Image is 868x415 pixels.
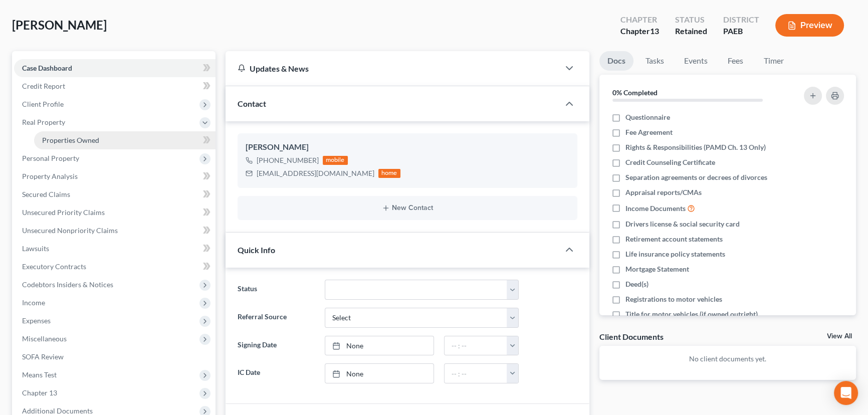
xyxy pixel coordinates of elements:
[22,208,105,217] span: Unsecured Priority Claims
[723,26,759,37] div: PAEB
[22,100,64,108] span: Client Profile
[625,279,648,289] span: Deed(s)
[22,190,70,198] span: Secured Claims
[22,280,113,289] span: Codebtors Insiders & Notices
[238,99,266,108] span: Contact
[238,245,275,255] span: Quick Info
[233,336,320,356] label: Signing Date
[14,167,215,185] a: Property Analysis
[720,51,752,71] a: Fees
[827,333,852,340] a: View All
[775,14,844,37] button: Preview
[676,51,716,71] a: Events
[625,127,673,137] span: Fee Agreement
[625,219,740,229] span: Drivers license & social security card
[625,203,686,214] span: Income Documents
[650,26,659,36] span: 13
[257,168,374,178] div: [EMAIL_ADDRESS][DOMAIN_NAME]
[599,51,633,71] a: Docs
[675,14,707,26] div: Status
[233,363,320,383] label: IC Date
[625,249,725,259] span: Life insurance policy statements
[834,381,858,405] div: Open Intercom Messenger
[14,348,215,366] a: SOFA Review
[625,309,758,319] span: Title for motor vehicles (if owned outright)
[22,388,57,397] span: Chapter 13
[14,203,215,222] a: Unsecured Priority Claims
[22,262,86,271] span: Executory Contracts
[22,244,49,253] span: Lawsuits
[246,141,569,153] div: [PERSON_NAME]
[22,406,93,415] span: Additional Documents
[625,234,723,244] span: Retirement account statements
[675,26,707,37] div: Retained
[599,331,664,342] div: Client Documents
[625,264,689,274] span: Mortgage Statement
[14,59,215,77] a: Case Dashboard
[723,14,759,26] div: District
[22,154,79,162] span: Personal Property
[625,157,715,167] span: Credit Counseling Certificate
[756,51,792,71] a: Timer
[625,294,722,304] span: Registrations to motor vehicles
[625,172,767,182] span: Separation agreements or decrees of divorces
[22,316,51,325] span: Expenses
[14,240,215,258] a: Lawsuits
[14,258,215,276] a: Executory Contracts
[22,118,65,126] span: Real Property
[14,185,215,203] a: Secured Claims
[325,364,433,383] a: None
[620,14,659,26] div: Chapter
[246,204,569,212] button: New Contact
[625,142,766,152] span: Rights & Responsibilities (PAMD Ch. 13 Only)
[378,169,400,178] div: home
[22,64,72,72] span: Case Dashboard
[238,63,547,74] div: Updates & News
[625,187,702,197] span: Appraisal reports/CMAs
[325,336,433,355] a: None
[22,334,67,343] span: Miscellaneous
[42,136,99,144] span: Properties Owned
[22,226,118,235] span: Unsecured Nonpriority Claims
[257,155,319,165] div: [PHONE_NUMBER]
[625,112,670,122] span: Questionnaire
[22,82,65,90] span: Credit Report
[233,280,320,300] label: Status
[22,298,45,307] span: Income
[14,77,215,95] a: Credit Report
[637,51,672,71] a: Tasks
[12,18,107,32] span: [PERSON_NAME]
[22,370,57,379] span: Means Test
[620,26,659,37] div: Chapter
[607,354,848,364] p: No client documents yet.
[445,364,508,383] input: -- : --
[34,131,215,149] a: Properties Owned
[14,222,215,240] a: Unsecured Nonpriority Claims
[233,308,320,328] label: Referral Source
[22,172,78,180] span: Property Analysis
[445,336,508,355] input: -- : --
[612,88,658,97] strong: 0% Completed
[22,352,64,361] span: SOFA Review
[323,156,348,165] div: mobile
